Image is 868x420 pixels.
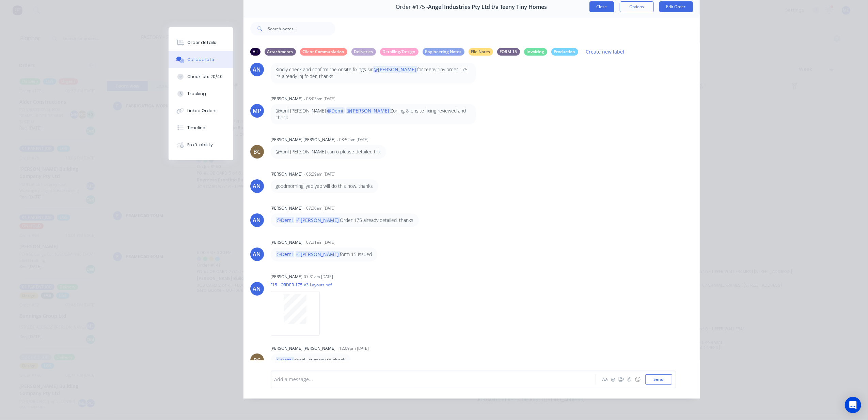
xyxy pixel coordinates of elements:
button: Send [645,374,672,385]
div: Order details [187,40,216,46]
p: @April [PERSON_NAME] can u please detailer, thx [276,148,381,155]
div: Checklists 20/40 [187,74,223,80]
div: Timeline [187,125,205,131]
button: Timeline [169,119,233,136]
span: Angel Industries Pty Ltd t/a Teeny Tiny Homes [428,4,547,10]
div: Profitability [187,142,213,148]
span: @Demi [326,107,345,114]
div: Tracking [187,91,206,97]
div: [PERSON_NAME] [271,205,303,211]
span: Order #175 - [396,4,428,10]
button: Create new label [582,47,628,56]
button: Options [620,1,654,12]
p: checklist ready to check [276,357,346,364]
span: @[PERSON_NAME] [346,107,391,114]
div: - 08:52am [DATE] [337,137,369,143]
button: Profitability [169,136,233,153]
span: @Demi [276,217,294,223]
div: 07:31am [DATE] [304,274,333,280]
div: BC [253,148,261,156]
div: Linked Orders [187,108,217,114]
div: Production [551,48,578,56]
button: Order details [169,34,233,51]
div: - 07:30am [DATE] [304,205,336,211]
div: AN [253,250,261,258]
div: [PERSON_NAME] [271,239,303,245]
div: AN [253,65,261,74]
button: Tracking [169,85,233,102]
div: [PERSON_NAME] [PERSON_NAME] [271,345,336,351]
p: goodmorning! yep yep will do this now. thanks [276,183,373,190]
div: [PERSON_NAME] [271,96,303,102]
div: Client Communiation [300,48,347,56]
p: F15 - ORDER-175-V3-Layouts.pdf [271,282,332,288]
button: Checklists 20/40 [169,68,233,85]
button: ☺ [634,375,642,384]
div: - 06:29am [DATE] [304,171,336,177]
div: [PERSON_NAME] [PERSON_NAME] [271,137,336,143]
div: FORM 15 [497,48,520,56]
p: @April [PERSON_NAME] Zoning & onsite fixing reviewed and check. [276,107,471,121]
button: Collaborate [169,51,233,68]
div: BC [253,356,261,364]
span: @Demi [276,251,294,257]
p: Order 175 already detailed. thanks [276,217,414,224]
div: Detailing/Design [380,48,419,56]
button: Linked Orders [169,102,233,119]
span: @Demi [276,357,294,363]
div: AN [253,216,261,224]
span: @[PERSON_NAME] [296,217,340,223]
div: Deliveries [351,48,376,56]
div: Invoicing [524,48,547,56]
span: @[PERSON_NAME] [296,251,340,257]
div: AN [253,285,261,293]
div: - 08:03am [DATE] [304,96,336,102]
button: Aa [601,375,609,384]
div: Collaborate [187,57,214,63]
span: @[PERSON_NAME] [373,66,417,73]
div: [PERSON_NAME] [271,274,303,280]
div: Engineering Notes [423,48,464,56]
div: [PERSON_NAME] [271,171,303,177]
p: Kindly check and confirm the onsite fixings sir for teeny tiny order 175. its already inj folder.... [276,66,471,80]
input: Search notes... [268,22,335,35]
div: MP [253,107,261,115]
div: Open Intercom Messenger [845,397,861,413]
div: File Notes [469,48,493,56]
div: AN [253,182,261,190]
div: - 07:31am [DATE] [304,239,336,245]
button: Edit Order [659,1,693,12]
div: - 12:09pm [DATE] [337,345,369,351]
div: All [250,48,261,56]
div: Attachments [265,48,296,56]
p: form 15 issued [276,251,372,258]
button: @ [609,375,617,384]
button: Close [589,1,614,12]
